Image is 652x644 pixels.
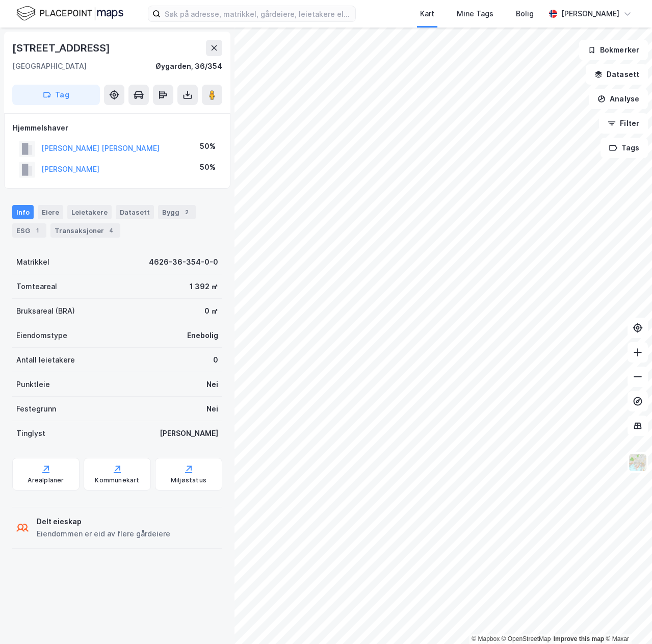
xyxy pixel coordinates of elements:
[12,60,87,72] div: [GEOGRAPHIC_DATA]
[95,476,139,484] div: Kommunekart
[200,161,216,173] div: 50%
[554,635,604,642] a: Improve this map
[16,403,56,415] div: Festegrunn
[161,6,355,21] input: Søk på adresse, matrikkel, gårdeiere, leietakere eller personer
[16,5,123,22] img: logo.f888ab2527a4732fd821a326f86c7f29.svg
[589,89,648,109] button: Analyse
[12,223,46,238] div: ESG
[16,427,45,440] div: Tinglyst
[599,113,648,134] button: Filter
[38,205,63,219] div: Eiere
[106,225,116,236] div: 4
[16,354,75,366] div: Antall leietakere
[149,256,218,268] div: 4626-36-354-0-0
[420,8,434,20] div: Kart
[12,205,34,219] div: Info
[171,476,206,484] div: Miljøstatus
[37,516,170,528] div: Delt eieskap
[206,378,218,391] div: Nei
[502,635,551,642] a: OpenStreetMap
[206,403,218,415] div: Nei
[16,378,50,391] div: Punktleie
[601,595,652,644] div: Kontrollprogram for chat
[16,280,57,293] div: Tomteareal
[50,223,120,238] div: Transaksjoner
[187,329,218,342] div: Enebolig
[158,205,196,219] div: Bygg
[12,40,112,56] div: [STREET_ADDRESS]
[601,138,648,158] button: Tags
[37,528,170,540] div: Eiendommen er eid av flere gårdeiere
[12,85,100,105] button: Tag
[457,8,493,20] div: Mine Tags
[561,8,619,20] div: [PERSON_NAME]
[579,40,648,60] button: Bokmerker
[13,122,222,134] div: Hjemmelshaver
[16,256,49,268] div: Matrikkel
[472,635,500,642] a: Mapbox
[204,305,218,317] div: 0 ㎡
[155,60,222,72] div: Øygarden, 36/354
[601,595,652,644] iframe: Chat Widget
[28,476,64,484] div: Arealplaner
[190,280,218,293] div: 1 392 ㎡
[116,205,154,219] div: Datasett
[628,453,647,472] img: Z
[586,64,648,85] button: Datasett
[67,205,112,219] div: Leietakere
[181,207,192,217] div: 2
[16,305,75,317] div: Bruksareal (BRA)
[160,427,218,440] div: [PERSON_NAME]
[16,329,67,342] div: Eiendomstype
[516,8,534,20] div: Bolig
[32,225,42,236] div: 1
[200,140,216,152] div: 50%
[213,354,218,366] div: 0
